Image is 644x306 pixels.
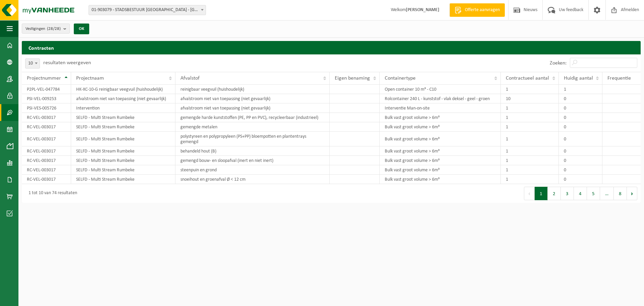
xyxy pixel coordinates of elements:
[71,94,175,103] td: afvalstroom niet van toepassing (niet gevaarlijk)
[175,165,330,175] td: steenpuin en grond
[380,132,500,146] td: Bulk vast groot volume > 6m³
[614,187,627,200] button: 8
[89,5,206,15] span: 01-903079 - STADSBESTUUR ROESELARE - ROESELARE
[501,113,559,122] td: 1
[175,85,330,94] td: reinigbaar veegvuil (huishoudelijk)
[501,85,559,94] td: 1
[380,94,500,103] td: Rolcontainer 240 L - kunststof - vlak deksel - geel - groen
[25,187,77,200] div: 1 tot 10 van 74 resultaten
[27,76,61,81] span: Projectnummer
[22,122,71,132] td: RC-VEL-003017
[71,103,175,113] td: Intervention
[548,187,561,200] button: 2
[449,3,505,17] a: Offerte aanvragen
[559,113,602,122] td: 0
[501,156,559,165] td: 1
[175,122,330,132] td: gemengde metalen
[406,7,439,12] strong: [PERSON_NAME]
[463,7,501,13] span: Offerte aanvragen
[559,94,602,103] td: 0
[506,76,549,81] span: Contractueel aantal
[564,76,593,81] span: Huidig aantal
[22,85,71,94] td: P2PL-VEL-047784
[380,85,500,94] td: Open container 10 m³ - C10
[71,113,175,122] td: SELFD - Multi Stream Rumbeke
[175,132,330,146] td: polystyreen en polypropyleen (PS+PP) bloempotten en plantentrays gemengd
[559,103,602,113] td: 0
[501,165,559,175] td: 1
[559,165,602,175] td: 0
[22,175,71,184] td: RC-VEL-003017
[25,24,61,34] span: Vestigingen
[559,132,602,146] td: 0
[175,175,330,184] td: snoeihout en groenafval Ø < 12 cm
[22,146,71,156] td: RC-VEL-003017
[22,132,71,146] td: RC-VEL-003017
[175,94,330,103] td: afvalstroom niet van toepassing (niet gevaarlijk)
[501,94,559,103] td: 10
[501,103,559,113] td: 1
[175,156,330,165] td: gemengd bouw- en sloopafval (inert en niet inert)
[559,146,602,156] td: 0
[535,187,548,200] button: 1
[380,122,500,132] td: Bulk vast groot volume > 6m³
[22,94,71,103] td: PSI-VEL-009253
[380,146,500,156] td: Bulk vast groot volume > 6m³
[574,187,587,200] button: 4
[550,60,567,66] label: Zoeken:
[71,122,175,132] td: SELFD - Multi Stream Rumbeke
[25,58,40,69] span: 10
[501,132,559,146] td: 1
[22,41,641,54] h2: Contracten
[380,165,500,175] td: Bulk vast groot volume > 6m³
[380,156,500,165] td: Bulk vast groot volume > 6m³
[89,5,206,15] span: 01-903079 - STADSBESTUUR ROESELARE - ROESELARE
[380,103,500,113] td: Interventie Man-on-site
[22,24,70,34] button: Vestigingen(28/28)
[175,103,330,113] td: afvalstroom niet van toepassing (niet gevaarlijk)
[71,175,175,184] td: SELFD - Multi Stream Rumbeke
[71,156,175,165] td: SELFD - Multi Stream Rumbeke
[175,113,330,122] td: gemengde harde kunststoffen (PE, PP en PVC), recycleerbaar (industrieel)
[43,60,91,65] label: resultaten weergeven
[559,156,602,165] td: 0
[385,76,416,81] span: Containertype
[71,146,175,156] td: SELFD - Multi Stream Rumbeke
[22,165,71,175] td: RC-VEL-003017
[587,187,600,200] button: 5
[559,122,602,132] td: 0
[76,76,104,81] span: Projectnaam
[380,113,500,122] td: Bulk vast groot volume > 6m³
[559,175,602,184] td: 0
[180,76,200,81] span: Afvalstof
[22,103,71,113] td: PSI-VES-005726
[175,146,330,156] td: behandeld hout (B)
[22,113,71,122] td: RC-VEL-003017
[47,27,61,31] count: (28/28)
[335,76,370,81] span: Eigen benaming
[501,146,559,156] td: 1
[501,122,559,132] td: 1
[559,85,602,94] td: 1
[607,76,631,81] span: Frequentie
[74,24,89,34] button: OK
[22,156,71,165] td: RC-VEL-003017
[627,187,637,200] button: Next
[501,175,559,184] td: 1
[524,187,535,200] button: Previous
[600,187,614,200] span: …
[71,165,175,175] td: SELFD - Multi Stream Rumbeke
[561,187,574,200] button: 3
[71,85,175,94] td: HK-XC-10-G reinigbaar veegvuil (huishoudelijk)
[25,59,40,68] span: 10
[380,175,500,184] td: Bulk vast groot volume > 6m³
[71,132,175,146] td: SELFD - Multi Stream Rumbeke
